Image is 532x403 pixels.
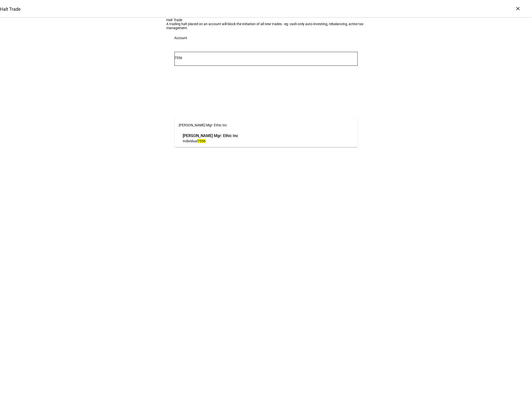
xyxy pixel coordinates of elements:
span: Individual [183,139,198,143]
div: × [514,4,522,12]
span: [PERSON_NAME] Mgr: Ethic Inc [179,123,227,127]
div: Halt Trade [167,18,366,22]
div: A trading halt placed on an account will block the initiation of all new trades - eg: cash-only a... [167,22,366,30]
mark: 7556 [198,139,206,143]
span: [PERSON_NAME] Mgr: Ethic Inc [183,133,238,139]
div: Kathleen Sheedy Mgr: Ethic Inc [181,132,239,145]
div: Account [175,36,187,40]
input: Number [175,56,358,60]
